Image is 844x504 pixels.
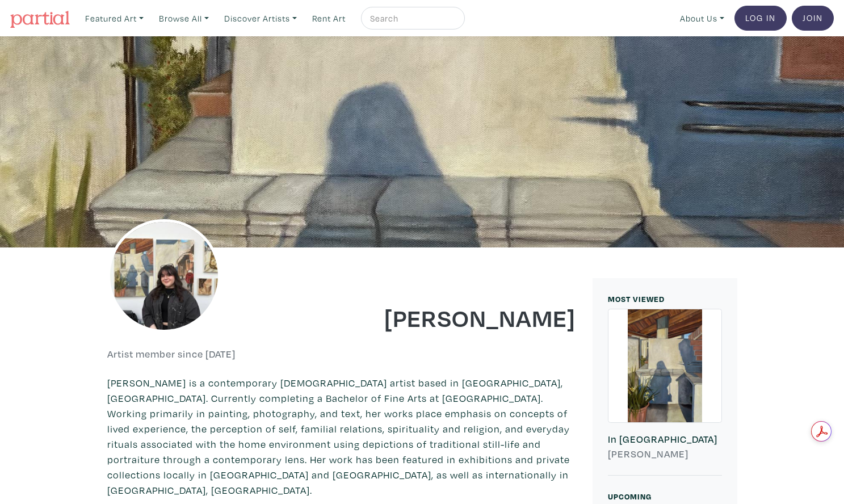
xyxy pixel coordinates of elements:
[154,7,214,30] a: Browse All
[608,293,665,304] small: MOST VIEWED
[792,6,834,31] a: Join
[307,7,351,30] a: Rent Art
[107,348,236,360] h6: Artist member since [DATE]
[608,309,722,476] a: In [GEOGRAPHIC_DATA] [PERSON_NAME]
[107,375,576,498] p: [PERSON_NAME] is a contemporary [DEMOGRAPHIC_DATA] artist based in [GEOGRAPHIC_DATA], [GEOGRAPHIC...
[107,219,221,333] img: phpThumb.php
[675,7,729,30] a: About Us
[350,302,576,333] h1: [PERSON_NAME]
[608,433,722,446] h6: In [GEOGRAPHIC_DATA]
[369,11,454,26] input: Search
[608,448,722,460] h6: [PERSON_NAME]
[734,6,787,31] a: Log In
[80,7,149,30] a: Featured Art
[219,7,302,30] a: Discover Artists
